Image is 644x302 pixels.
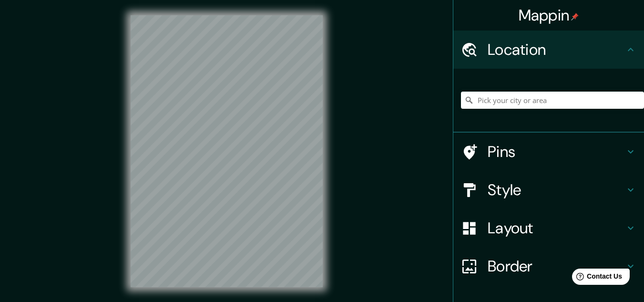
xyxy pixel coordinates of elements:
[488,219,625,238] h4: Layout
[453,247,644,285] div: Border
[488,40,625,59] h4: Location
[488,142,625,161] h4: Pins
[453,133,644,171] div: Pins
[461,92,644,109] input: Pick your city or area
[571,13,579,21] img: pin-icon.png
[488,257,625,276] h4: Border
[131,15,323,287] canvas: Map
[488,180,625,199] h4: Style
[453,31,644,69] div: Location
[453,171,644,209] div: Style
[559,265,634,292] iframe: Help widget launcher
[519,6,579,25] h4: Mappin
[453,209,644,247] div: Layout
